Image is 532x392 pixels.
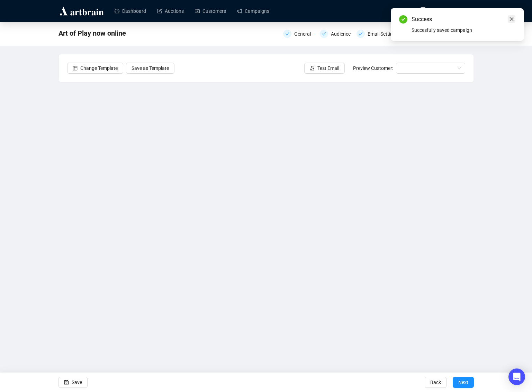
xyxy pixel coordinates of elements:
[322,32,326,36] span: check
[368,30,402,38] div: Email Settings
[320,30,352,38] div: Audience
[509,17,514,21] span: close
[285,32,289,36] span: check
[195,2,226,20] a: Customers
[58,377,88,388] button: Save
[508,15,515,23] a: Close
[64,380,69,385] span: save
[126,63,174,74] button: Save as Template
[294,30,315,38] div: General
[67,63,123,74] button: Change Template
[412,26,515,34] div: Succesfully saved campaign
[359,32,363,36] span: check
[58,28,126,39] span: Art of Play now online
[331,30,355,38] div: Audience
[453,377,474,388] button: Next
[399,15,407,24] span: check-circle
[58,6,105,17] img: logo
[132,64,169,72] span: Save as Template
[80,64,118,72] span: Change Template
[283,30,316,38] div: General
[115,2,146,20] a: Dashboard
[430,373,441,392] span: Back
[304,63,345,74] button: Test Email
[73,66,78,71] span: layout
[412,15,515,24] div: Success
[458,373,468,392] span: Next
[72,373,82,392] span: Save
[508,368,525,385] div: Open Intercom Messenger
[157,2,184,20] a: Auctions
[237,2,269,20] a: Campaigns
[317,64,339,72] span: Test Email
[353,65,393,71] span: Preview Customer:
[310,66,315,71] span: experiment
[420,8,425,14] span: SH
[425,377,447,388] button: Back
[357,30,401,38] div: Email Settings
